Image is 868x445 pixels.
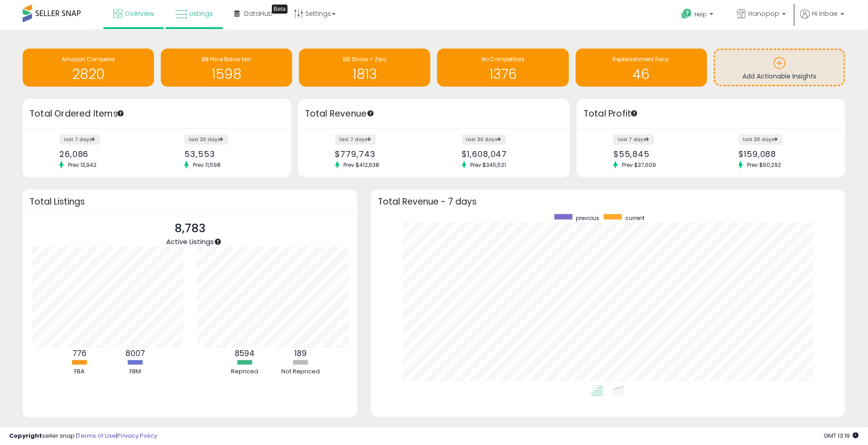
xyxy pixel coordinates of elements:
[339,161,384,169] span: Prev: $412,638
[166,220,214,237] p: 8,783
[304,67,426,82] h1: 1813
[343,55,386,63] span: BB Share = Zero
[244,9,273,18] span: DataHub
[72,348,87,359] b: 776
[189,9,213,18] span: Listings
[437,49,569,87] a: No Competitors 1376
[29,198,351,205] h3: Total Listings
[23,49,154,87] a: Amazon Competes 2820
[739,134,783,145] label: last 30 days
[9,432,157,440] div: seller snap | |
[824,431,859,440] span: 2025-10-6 13:19 GMT
[466,161,511,169] span: Prev: $345,521
[184,149,275,159] div: 53,553
[482,55,525,63] span: No Competitors
[166,237,214,246] span: Active Listings
[62,55,116,63] span: Amazon Competes
[715,50,844,85] a: Add Actionable Insights
[812,9,838,18] span: Hi Inbae
[681,8,693,20] i: Get Help
[580,67,703,82] h1: 46
[116,109,125,117] div: Tooltip anchor
[63,161,101,169] span: Prev: 13,942
[273,367,328,376] div: Not Repriced
[9,431,42,440] strong: Copyright
[53,367,107,376] div: FBA
[617,161,661,169] span: Prev: $37,609
[749,9,780,18] span: Hanopop
[462,134,506,145] label: last 30 days
[625,214,645,222] span: current
[739,149,829,159] div: $159,088
[272,5,288,14] div: Tooltip anchor
[202,55,251,63] span: BB Price Below Min
[27,67,149,82] h1: 2820
[675,1,723,29] a: Help
[695,10,707,18] span: Help
[800,9,844,29] a: Hi Inbae
[612,55,670,63] span: Replenishment Recs.
[576,214,599,222] span: previous
[299,49,430,87] a: BB Share = Zero 1813
[184,134,228,145] label: last 30 days
[29,108,285,120] h3: Total Ordered Items
[188,161,225,169] span: Prev: 11,598
[165,67,288,82] h1: 1598
[77,431,116,440] a: Terms of Use
[161,49,292,87] a: BB Price Below Min 1598
[235,348,255,359] b: 8594
[335,134,376,145] label: last 7 days
[583,108,839,120] h3: Total Profit
[217,367,272,376] div: Repriced
[743,161,786,169] span: Prev: $60,292
[59,134,100,145] label: last 7 days
[214,238,222,246] div: Tooltip anchor
[613,149,704,159] div: $55,845
[743,72,816,81] span: Add Actionable Insights
[59,149,150,159] div: 26,086
[442,67,564,82] h1: 1376
[335,149,427,159] div: $779,743
[294,348,307,359] b: 189
[462,149,554,159] div: $1,608,047
[125,348,145,359] b: 8007
[117,431,157,440] a: Privacy Policy
[108,367,163,376] div: FBM
[576,49,707,87] a: Replenishment Recs. 46
[630,109,638,117] div: Tooltip anchor
[305,108,563,120] h3: Total Revenue
[378,198,839,205] h3: Total Revenue - 7 days
[613,134,654,145] label: last 7 days
[125,9,154,18] span: Overview
[366,109,375,117] div: Tooltip anchor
